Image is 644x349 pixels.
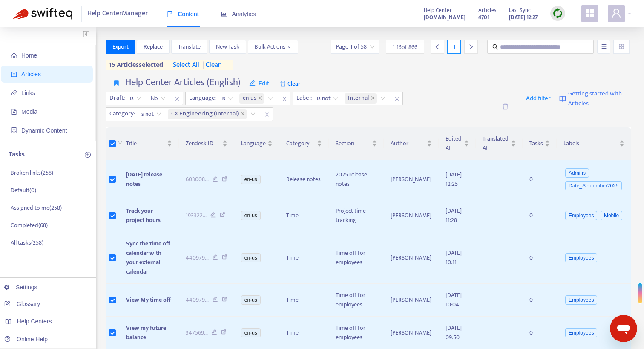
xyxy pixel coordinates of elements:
[523,232,557,284] td: 0
[585,8,595,18] span: appstore
[336,139,371,148] span: Section
[4,284,37,291] a: Settings
[11,186,36,195] p: Default ( 0 )
[502,103,509,110] span: delete
[221,92,233,105] span: is
[21,127,67,134] span: Dynamic Content
[446,248,462,267] span: [DATE] 10:11
[384,160,439,199] td: [PERSON_NAME]
[515,92,557,105] button: + Add filter
[186,328,208,337] span: 347569 ...
[279,94,290,104] span: close
[85,152,91,158] span: plus-circle
[262,110,273,120] span: close
[509,13,538,22] strong: [DATE] 12:27
[384,199,439,232] td: [PERSON_NAME]
[112,42,129,52] span: Export
[393,43,417,52] span: 1 - 15 of 866
[565,253,597,262] span: Employees
[234,127,279,160] th: Language
[563,139,618,148] span: Labels
[279,160,329,199] td: Release notes
[293,92,313,105] span: Label :
[126,139,165,148] span: Title
[126,323,166,342] span: View my future balance
[21,52,37,59] span: Home
[126,170,162,189] span: [DATE] release notes
[521,93,551,104] span: + Add filter
[11,52,17,58] span: home
[172,94,183,104] span: close
[186,295,209,305] span: 440979 ...
[140,108,161,121] span: is not
[21,89,35,96] span: Links
[243,93,256,104] span: en-us
[118,140,123,145] span: down
[559,95,566,102] img: image-link
[601,211,622,220] span: Mobile
[424,13,466,22] strong: [DOMAIN_NAME]
[447,40,461,54] div: 1
[523,199,557,232] td: 0
[565,181,622,190] span: Date_September2025
[106,108,136,121] span: Category :
[391,94,402,104] span: close
[106,40,135,54] button: Export
[434,44,440,50] span: left
[9,150,25,160] p: Tasks
[11,238,43,247] p: All tasks ( 258 )
[509,6,531,15] span: Last Sync
[11,221,48,230] p: Completed ( 68 )
[329,160,384,199] td: 2025 release notes
[179,127,234,160] th: Zendesk ID
[241,295,261,305] span: en-us
[216,42,239,52] span: New Task
[106,60,164,70] span: 15 articles selected
[371,96,375,101] span: close
[611,8,621,18] span: user
[241,175,261,184] span: en-us
[523,127,557,160] th: Tasks
[173,60,199,70] span: select all
[126,206,161,225] span: Track your project hours
[384,232,439,284] td: [PERSON_NAME]
[249,78,270,89] span: Edit
[345,93,377,104] span: Internal
[446,290,462,309] span: [DATE] 10:04
[286,139,315,148] span: Category
[186,211,207,220] span: 193322 ...
[601,43,607,49] span: unordered-list
[478,6,496,15] span: Articles
[241,253,261,262] span: en-us
[243,77,276,90] button: editEdit
[186,139,221,148] span: Zendesk ID
[241,328,261,337] span: en-us
[241,139,266,148] span: Language
[11,109,17,115] span: file-image
[11,168,53,177] p: Broken links ( 258 )
[178,42,201,52] span: Translate
[168,109,247,119] span: CX Engineering (Internal)
[446,134,462,153] span: Edited At
[130,92,141,105] span: is
[279,284,329,317] td: Time
[384,127,439,160] th: Author
[446,323,462,342] span: [DATE] 09:50
[17,318,52,325] span: Help Centers
[106,92,126,105] span: Draft :
[11,90,17,96] span: link
[276,77,305,90] span: Clear
[468,44,474,50] span: right
[11,203,62,212] p: Assigned to me ( 258 )
[209,40,246,54] button: New Task
[221,11,227,17] span: area-chart
[239,93,264,104] span: en-us
[4,300,40,307] a: Glossary
[13,8,72,20] img: Swifteq
[144,42,163,52] span: Replace
[329,127,384,160] th: Section
[258,96,262,101] span: close
[186,175,209,184] span: 603008 ...
[125,77,241,88] h4: Help Center Articles (English)
[329,199,384,232] td: Project time tracking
